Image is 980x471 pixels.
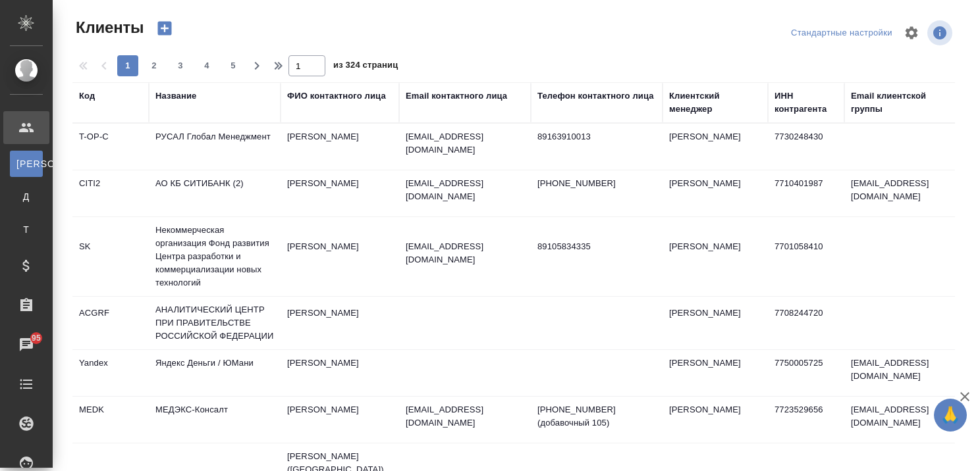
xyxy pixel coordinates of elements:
[149,217,281,296] td: Некоммерческая организация Фонд развития Центра разработки и коммерциализации новых технологий
[170,55,191,76] button: 3
[768,124,844,170] td: 7730248430
[72,397,149,443] td: MEDK
[663,234,768,280] td: [PERSON_NAME]
[149,397,281,443] td: МЕДЭКС-Консалт
[844,170,963,216] td: [EMAIL_ADDRESS][DOMAIN_NAME]
[10,151,43,177] a: [PERSON_NAME]
[281,124,399,170] td: [PERSON_NAME]
[768,234,844,280] td: 7701058410
[663,170,768,216] td: [PERSON_NAME]
[663,124,768,170] td: [PERSON_NAME]
[24,332,49,345] span: 95
[144,59,165,72] span: 2
[406,130,524,157] p: [EMAIL_ADDRESS][DOMAIN_NAME]
[223,59,244,72] span: 5
[768,170,844,216] td: 7710401987
[669,89,761,116] div: Клиентский менеджер
[333,57,398,76] span: из 324 страниц
[149,350,281,396] td: Яндекс Деньги / ЮМани
[406,89,507,103] div: Email контактного лица
[72,234,149,280] td: SK
[144,55,165,76] button: 2
[844,397,963,443] td: [EMAIL_ADDRESS][DOMAIN_NAME]
[896,17,927,49] span: Настроить таблицу
[537,177,656,190] p: [PHONE_NUMBER]
[768,350,844,396] td: 7750005725
[149,124,281,170] td: РУСАЛ Глобал Менеджмент
[844,350,963,396] td: [EMAIL_ADDRESS][DOMAIN_NAME]
[281,300,399,346] td: [PERSON_NAME]
[10,216,43,243] a: Т
[72,17,144,38] span: Клиенты
[223,55,244,76] button: 5
[851,89,956,116] div: Email клиентской группы
[927,20,955,45] span: Посмотреть информацию
[281,170,399,216] td: [PERSON_NAME]
[537,240,656,253] p: 89105834335
[10,184,43,210] a: Д
[287,89,386,103] div: ФИО контактного лица
[196,59,217,72] span: 4
[155,89,196,103] div: Название
[149,170,281,216] td: АО КБ СИТИБАНК (2)
[406,403,524,430] p: [EMAIL_ADDRESS][DOMAIN_NAME]
[939,401,962,429] span: 🙏
[537,89,654,103] div: Телефон контактного лица
[3,328,49,361] a: 95
[934,399,967,432] button: 🙏
[788,23,896,43] div: split button
[537,130,656,143] p: 89163910013
[170,59,191,72] span: 3
[406,177,524,203] p: [EMAIL_ADDRESS][DOMAIN_NAME]
[663,300,768,346] td: [PERSON_NAME]
[281,350,399,396] td: [PERSON_NAME]
[663,397,768,443] td: [PERSON_NAME]
[16,190,36,203] span: Д
[79,89,95,103] div: Код
[72,170,149,216] td: CITI2
[281,234,399,280] td: [PERSON_NAME]
[149,297,281,349] td: АНАЛИТИЧЕСКИЙ ЦЕНТР ПРИ ПРАВИТЕЛЬСТВЕ РОССИЙСКОЙ ФЕДЕРАЦИИ
[768,397,844,443] td: 7723529656
[72,300,149,346] td: ACGRF
[281,397,399,443] td: [PERSON_NAME]
[72,124,149,170] td: T-OP-C
[663,350,768,396] td: [PERSON_NAME]
[768,300,844,346] td: 7708244720
[537,403,656,430] p: [PHONE_NUMBER] (добавочный 105)
[16,157,36,170] span: [PERSON_NAME]
[72,350,149,396] td: Yandex
[775,89,838,116] div: ИНН контрагента
[196,55,217,76] button: 4
[406,240,524,266] p: [EMAIL_ADDRESS][DOMAIN_NAME]
[16,223,36,236] span: Т
[149,17,180,39] button: Создать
